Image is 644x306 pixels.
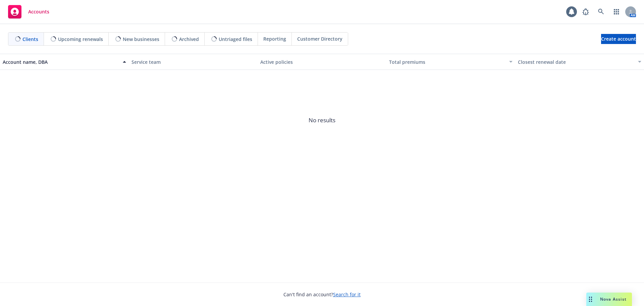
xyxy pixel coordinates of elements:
[179,36,199,43] span: Archived
[58,36,103,43] span: Upcoming renewals
[3,58,119,65] div: Account name, DBA
[263,35,286,42] span: Reporting
[600,296,627,302] span: Nova Assist
[260,58,384,65] div: Active policies
[386,54,515,70] button: Total premiums
[129,54,258,70] button: Service team
[28,9,49,14] span: Accounts
[22,36,38,43] span: Clients
[258,54,386,70] button: Active policies
[515,54,644,70] button: Closest renewal date
[586,293,632,306] button: Nova Assist
[601,33,636,45] span: Create account
[219,36,252,43] span: Untriaged files
[610,5,623,18] a: Switch app
[586,293,595,306] div: Drag to move
[601,34,636,44] a: Create account
[333,291,361,298] a: Search for it
[283,291,361,298] span: Can't find an account?
[123,36,159,43] span: New businesses
[5,2,52,21] a: Accounts
[297,35,342,42] span: Customer Directory
[131,58,255,65] div: Service team
[579,5,592,18] a: Report a Bug
[594,5,608,18] a: Search
[518,58,634,65] div: Closest renewal date
[389,58,505,65] div: Total premiums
